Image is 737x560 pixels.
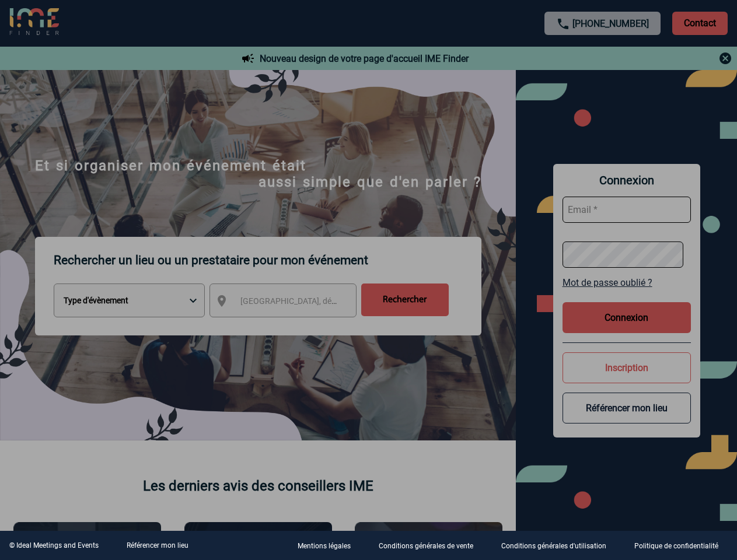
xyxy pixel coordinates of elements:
[298,542,351,551] p: Mentions légales
[501,542,606,551] p: Conditions générales d'utilisation
[492,540,625,551] a: Conditions générales d'utilisation
[369,540,492,551] a: Conditions générales de vente
[9,541,99,549] div: © Ideal Meetings and Events
[379,542,473,551] p: Conditions générales de vente
[625,540,737,551] a: Politique de confidentialité
[127,541,188,549] a: Référencer mon lieu
[634,542,718,551] p: Politique de confidentialité
[288,540,369,551] a: Mentions légales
